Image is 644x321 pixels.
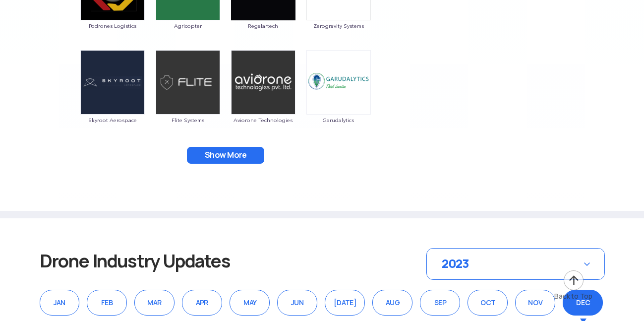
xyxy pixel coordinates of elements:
div: MAY [230,290,270,316]
div: NOV [515,290,555,316]
img: img_aviorone.png [231,50,295,115]
span: Podrones Logistics [80,23,145,29]
span: Garudalytics [306,117,371,123]
img: img_skyroot.png [80,50,145,115]
div: JAN [40,290,80,316]
img: img_flite.png [156,50,220,115]
div: [DATE] [325,290,365,316]
button: Show More [187,147,264,164]
span: Regalartech [231,23,296,29]
div: Back to Top [554,291,592,301]
div: JUN [277,290,317,316]
div: DEC [563,290,603,316]
span: Flite Systems [155,117,221,123]
a: Skyroot Aerospace [80,77,145,123]
span: Skyroot Aerospace [80,117,145,123]
a: Garudalytics [306,77,371,123]
img: img_garudalytics.png [306,50,371,115]
div: SEP [420,290,460,316]
span: Aviorone Technologies [231,117,296,123]
h3: Drone Industry Updates [40,248,267,274]
span: 2023 [442,256,469,271]
span: Zerogravity Systems [306,23,371,29]
div: APR [182,290,222,316]
img: ic_arrow-up.png [563,269,585,291]
div: OCT [468,290,508,316]
span: Agricopter [155,23,221,29]
div: AUG [372,290,412,316]
div: MAR [134,290,175,316]
div: FEB [87,290,127,316]
a: Aviorone Technologies [231,77,296,123]
a: Flite Systems [155,77,221,123]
